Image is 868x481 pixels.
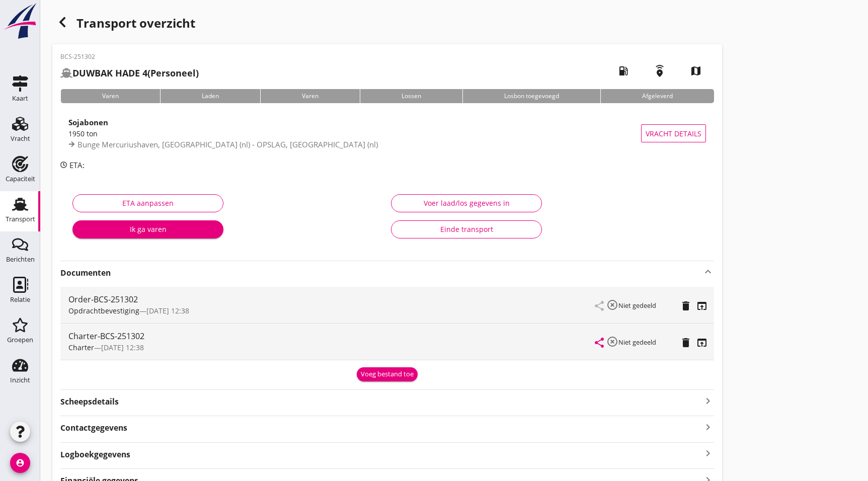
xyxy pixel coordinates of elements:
button: ETA aanpassen [72,194,223,212]
div: Lossen [360,89,462,103]
button: Vracht details [641,124,706,142]
div: Groepen [7,337,33,343]
div: Inzicht [10,377,30,383]
button: Voer laad/los gegevens in [391,194,542,212]
i: delete [680,300,692,312]
i: map [682,57,710,85]
div: ETA aanpassen [81,198,215,208]
div: 1950 ton [68,128,641,139]
span: Bunge Mercuriushaven, [GEOGRAPHIC_DATA] (nl) - OPSLAG, [GEOGRAPHIC_DATA] (nl) [77,139,378,149]
a: Sojabonen1950 tonBunge Mercuriushaven, [GEOGRAPHIC_DATA] (nl) - OPSLAG, [GEOGRAPHIC_DATA] (nl)Vra... [60,111,714,155]
span: [DATE] 12:38 [101,343,144,352]
div: — [68,342,595,353]
span: Opdrachtbevestiging [68,306,139,315]
i: keyboard_arrow_right [702,447,714,460]
div: Order-BCS-251302 [68,293,595,305]
img: logo-small.a267ee39.svg [2,3,38,40]
i: highlight_off [606,299,618,311]
div: Vracht [11,135,30,142]
div: Ik ga varen [81,224,215,234]
h2: (Personeel) [60,66,199,80]
strong: Scheepsdetails [60,396,119,408]
div: Afgeleverd [600,89,714,103]
div: Kaart [12,95,28,102]
strong: Documenten [60,267,702,279]
i: open_in_browser [696,300,708,312]
div: Transport [6,216,35,222]
div: Voer laad/los gegevens in [400,198,533,208]
i: delete [680,337,692,349]
div: Capaciteit [6,176,35,182]
i: local_gas_station [609,57,638,85]
div: Einde transport [400,224,533,234]
p: BCS-251302 [60,52,199,61]
i: emergency_share [646,57,674,85]
div: Laden [160,89,260,103]
i: keyboard_arrow_up [702,266,714,278]
strong: DUWBAK HADE 4 [72,67,147,79]
button: Einde transport [391,220,542,238]
small: Niet gedeeld [618,338,656,347]
i: account_circle [10,453,30,473]
div: Transport overzicht [52,12,722,36]
div: Varen [60,89,160,103]
div: Berichten [6,256,35,263]
i: highlight_off [606,336,618,348]
strong: Contactgegevens [60,422,127,434]
i: keyboard_arrow_right [702,420,714,434]
div: Charter-BCS-251302 [68,330,595,342]
div: Voeg bestand toe [361,369,414,379]
div: Relatie [10,296,30,303]
div: Losbon toegevoegd [462,89,600,103]
span: ETA: [69,160,85,170]
strong: Sojabonen [68,117,108,127]
span: Vracht details [646,128,701,139]
span: Charter [68,343,94,352]
button: Ik ga varen [72,220,223,238]
i: share [593,337,605,349]
div: Varen [260,89,360,103]
div: — [68,305,595,316]
i: keyboard_arrow_right [702,394,714,408]
button: Voeg bestand toe [357,367,418,381]
small: Niet gedeeld [618,301,656,310]
i: open_in_browser [696,337,708,349]
span: [DATE] 12:38 [146,306,189,315]
strong: Logboekgegevens [60,449,130,460]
